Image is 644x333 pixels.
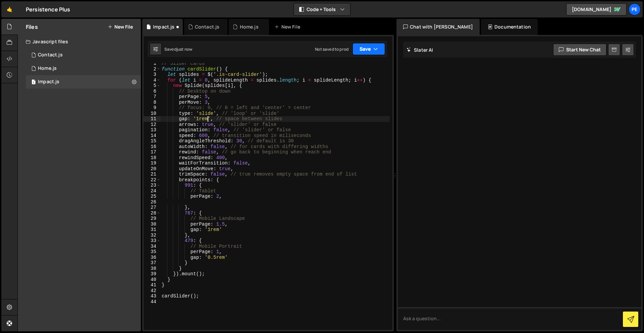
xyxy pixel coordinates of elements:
[144,238,161,244] div: 33
[144,288,161,294] div: 42
[38,52,63,58] div: Contact.js
[26,23,38,31] h2: Files
[144,172,161,177] div: 21
[144,282,161,288] div: 41
[144,266,161,272] div: 38
[164,46,192,52] div: Saved
[553,44,606,56] button: Start new chat
[144,94,161,100] div: 7
[26,75,141,89] div: 16929/46615.js
[144,249,161,255] div: 35
[566,3,627,15] a: [DOMAIN_NAME]
[195,23,220,30] div: Contact.js
[144,133,161,139] div: 14
[407,47,433,53] h2: Slater AI
[1,1,18,17] a: 🤙
[144,227,161,233] div: 31
[144,105,161,111] div: 9
[26,48,141,62] div: 16929/46413.js
[315,46,348,52] div: Not saved to prod
[144,160,161,166] div: 19
[144,260,161,266] div: 37
[274,23,303,30] div: New File
[144,210,161,216] div: 28
[294,3,350,15] button: Code + Tools
[144,66,161,72] div: 2
[153,23,174,30] div: Impact.js
[144,111,161,116] div: 10
[481,19,538,35] div: Documentation
[144,78,161,83] div: 4
[144,122,161,128] div: 12
[144,72,161,78] div: 3
[26,5,70,13] div: Persistence Plus
[176,46,192,52] div: just now
[144,255,161,260] div: 36
[396,19,480,35] div: Chat with [PERSON_NAME]
[144,116,161,122] div: 11
[144,277,161,283] div: 40
[144,144,161,150] div: 16
[26,62,141,75] div: 16929/46361.js
[144,89,161,94] div: 6
[144,205,161,210] div: 27
[144,299,161,305] div: 44
[38,79,59,85] div: Impact.js
[144,188,161,194] div: 24
[108,24,133,30] button: New File
[629,3,641,15] a: Pe
[144,127,161,133] div: 13
[38,65,57,72] div: Home.js
[144,222,161,227] div: 30
[144,199,161,205] div: 26
[144,155,161,161] div: 18
[144,177,161,183] div: 22
[144,100,161,105] div: 8
[144,244,161,249] div: 34
[144,194,161,199] div: 25
[144,138,161,144] div: 15
[144,233,161,238] div: 32
[144,293,161,299] div: 43
[144,183,161,188] div: 23
[353,43,385,55] button: Save
[144,83,161,89] div: 5
[32,80,36,85] span: 1
[144,271,161,277] div: 39
[240,23,259,30] div: Home.js
[18,35,141,48] div: Javascript files
[144,61,161,66] div: 1
[144,149,161,155] div: 17
[144,216,161,222] div: 29
[144,166,161,172] div: 20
